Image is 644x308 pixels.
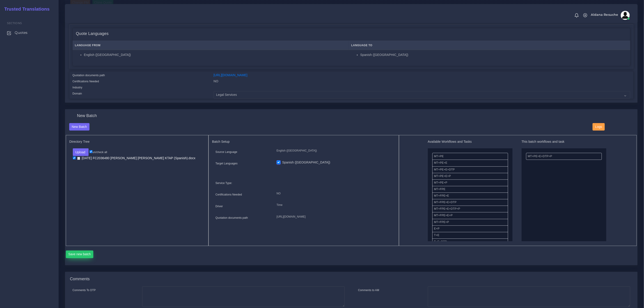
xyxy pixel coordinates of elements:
[73,73,105,77] label: Quotation documents path
[73,148,89,156] button: Upload
[215,193,242,197] label: Certifications Needed
[210,79,634,85] div: NO
[621,11,630,20] img: avatar
[522,140,606,144] h5: This batch workflows and task
[89,150,92,153] input: un/check all
[66,251,94,258] button: Save new batch
[3,28,55,37] a: Quotes
[15,30,28,35] span: Quotes
[76,156,197,160] a: [DATE] FC2036480 [PERSON_NAME] [PERSON_NAME] KTAP (Spanish).docx
[432,153,508,160] li: MT+PE
[1,5,50,13] a: Trusted Translations
[215,181,232,185] label: Service Type:
[428,140,513,144] h5: Available Workflows and Tasks
[432,239,508,245] li: T+E+DTP
[73,288,96,292] label: Comments To DTP
[432,173,508,180] li: MT+PE+E+P
[214,73,248,77] a: [URL][DOMAIN_NAME]
[589,11,631,20] a: Aldana Resucheavatar
[277,148,392,153] p: English ([GEOGRAPHIC_DATA])
[215,216,248,220] label: Quotation documents path
[7,21,22,25] span: Sections
[432,225,508,232] li: E+P
[212,140,395,144] h5: Batch Setup
[432,160,508,166] li: MT+PE+E
[360,53,628,57] li: Spanish ([GEOGRAPHIC_DATA])
[70,277,90,282] h4: Comments
[76,31,109,36] h4: Quote Languages
[432,179,508,186] li: MT+PE+P
[69,123,90,131] button: New Batch
[432,199,508,206] li: MT+FPE+E+DTP
[69,125,90,128] a: New Batch
[593,123,605,131] button: Logs
[69,140,205,144] h5: Directory Tree
[432,219,508,226] li: MT+FPE+P
[432,206,508,212] li: MT+FPE+E+DTP+P
[432,186,508,193] li: MT+FPE
[277,203,392,207] p: Time
[432,166,508,173] li: MT+PE+E+DTP
[591,13,618,16] span: Aldana Resuche
[349,41,630,50] th: Language To
[282,160,330,165] label: Spanish ([GEOGRAPHIC_DATA])
[432,232,508,239] li: T+E
[73,41,349,50] th: Language From
[595,125,602,129] span: Logs
[277,214,392,219] p: [URL][DOMAIN_NAME]
[73,85,83,90] label: Industry
[89,150,107,154] label: un/check all
[1,6,50,12] h2: Trusted Translations
[84,53,346,57] li: English ([GEOGRAPHIC_DATA])
[358,288,379,292] label: Comments to AM
[215,204,223,208] label: Driver
[526,153,602,160] li: MT+PE+E+DTP+P
[73,79,99,83] label: Certifications Needed
[73,92,82,96] label: Domain
[432,212,508,219] li: MT+FPE+E+P
[215,161,238,165] label: Target Languages
[277,191,392,196] p: NO
[215,150,237,154] label: Source Language
[432,193,508,199] li: MT+FPE+E
[77,113,97,118] h4: New Batch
